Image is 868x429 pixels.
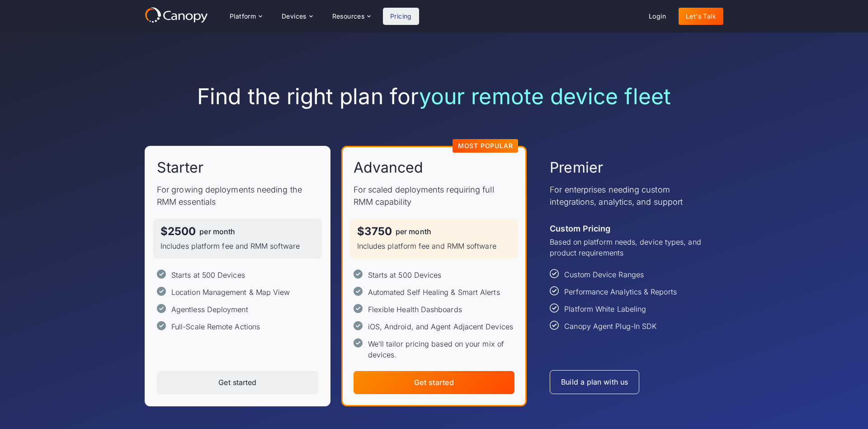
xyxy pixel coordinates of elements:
[354,371,515,394] a: Get started
[171,270,245,280] div: Starts at 500 Devices
[222,7,269,25] div: Platform
[145,83,723,110] h1: Find the right plan for
[550,236,711,258] p: Based on platform needs, device types, and product requirements
[274,7,320,25] div: Devices
[564,286,676,297] div: Performance Analytics & Reports
[160,226,196,237] div: $2500
[230,13,256,19] div: Platform
[368,338,515,360] div: We’ll tailor pricing based on your mix of devices.
[383,8,419,25] a: Pricing
[550,183,711,208] p: For enterprises needing custom integrations, analytics, and support
[157,158,204,177] h2: Starter
[368,270,442,280] div: Starts at 500 Devices
[368,321,513,332] div: iOS, Android, and Agent Adjacent Devices
[157,183,318,208] p: For growing deployments needing the RMM essentials
[357,241,511,251] p: Includes platform fee and RMM software
[550,222,610,235] div: Custom Pricing
[458,143,513,149] div: Most Popular
[419,83,671,110] span: your remote device fleet
[171,321,260,332] div: Full-Scale Remote Actions
[218,378,256,387] div: Get started
[564,269,644,280] div: Custom Device Ranges
[199,228,235,235] div: per month
[282,13,307,19] div: Devices
[325,7,377,25] div: Resources
[354,158,424,177] h2: Advanced
[157,371,318,394] a: Get started
[160,241,315,251] p: Includes platform fee and RMM software
[171,304,248,315] div: Agentless Deployment
[550,370,639,394] a: Build a plan with us
[679,8,723,25] a: Let's Talk
[642,8,673,25] a: Login
[414,378,454,387] div: Get started
[561,378,628,386] div: Build a plan with us
[550,158,603,177] h2: Premier
[354,183,515,208] p: For scaled deployments requiring full RMM capability
[564,321,656,332] div: Canopy Agent Plug-In SDK
[368,304,462,315] div: Flexible Health Dashboards
[332,13,365,19] div: Resources
[171,287,290,298] div: Location Management & Map View
[368,287,500,298] div: Automated Self Healing & Smart Alerts
[396,228,431,235] div: per month
[564,304,646,314] div: Platform White Labeling
[357,226,392,237] div: $3750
